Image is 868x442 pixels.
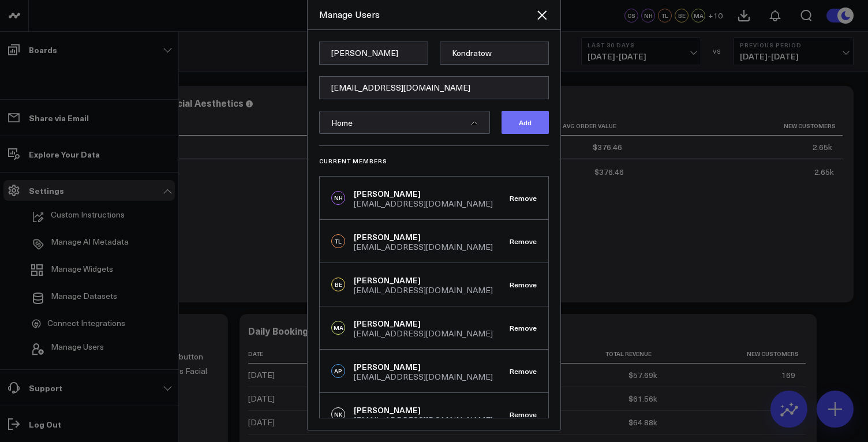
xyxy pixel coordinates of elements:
button: Remove [510,367,537,375]
button: Remove [510,410,537,418]
div: MA [331,321,345,335]
div: [EMAIL_ADDRESS][DOMAIN_NAME] [354,243,493,251]
button: Add [502,111,549,134]
button: Remove [510,280,537,289]
div: NH [331,191,345,205]
div: [EMAIL_ADDRESS][DOMAIN_NAME] [354,373,493,381]
div: [EMAIL_ADDRESS][DOMAIN_NAME] [354,200,493,208]
div: BE [331,278,345,291]
div: [EMAIL_ADDRESS][DOMAIN_NAME] [354,286,493,294]
div: [PERSON_NAME] [354,318,493,329]
input: Last name [440,42,549,65]
button: Remove [510,324,537,332]
button: Remove [510,237,537,245]
div: [PERSON_NAME] [354,361,493,373]
input: First name [319,42,428,65]
div: NK [331,407,345,421]
div: [PERSON_NAME] [354,275,493,286]
div: [PERSON_NAME] [354,231,493,243]
button: Close [535,8,549,22]
div: [PERSON_NAME] [354,188,493,200]
button: Remove [510,194,537,202]
div: AP [331,364,345,378]
div: [PERSON_NAME] [354,404,493,416]
h3: Current Members [319,158,549,164]
div: [EMAIL_ADDRESS][DOMAIN_NAME] [354,416,493,424]
div: [EMAIL_ADDRESS][DOMAIN_NAME] [354,329,493,338]
div: TL [331,234,345,248]
span: Home [331,117,353,128]
div: Manage Users [319,8,535,21]
input: Type email [319,76,549,99]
